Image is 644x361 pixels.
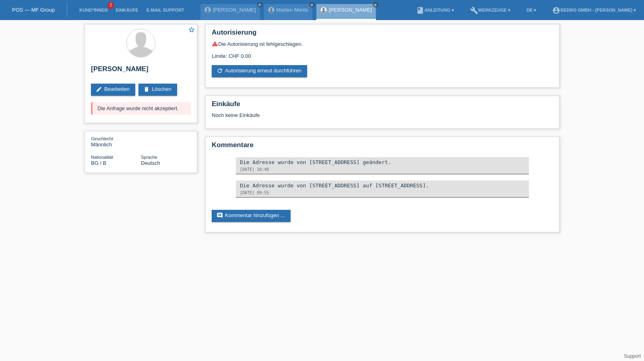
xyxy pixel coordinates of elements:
[212,141,553,153] h2: Kommentare
[309,2,315,8] a: close
[12,7,55,13] a: POS — MF Group
[143,86,150,92] i: delete
[257,2,262,8] a: close
[212,65,307,77] a: refreshAutorisierung erneut durchführen
[212,47,553,59] div: Limite: CHF 0.00
[212,100,553,112] h2: Einkäufe
[212,112,553,124] div: Noch keine Einkäufe
[258,3,262,7] i: close
[240,191,525,195] div: [DATE] 09:55
[91,155,113,160] span: Nationalität
[373,2,378,8] a: close
[240,183,525,189] div: Die Adresse wurde von [STREET_ADDRESS] auf [STREET_ADDRESS].
[91,135,141,148] div: Männlich
[96,86,102,92] i: edit
[552,6,560,14] i: account_circle
[138,84,177,96] a: deleteLöschen
[412,8,458,12] a: bookAnleitung ▾
[217,212,223,219] i: comment
[188,26,195,33] i: star_border
[91,160,106,166] span: Bulgarien / B / 01.02.2021
[240,167,525,172] div: [DATE] 10:48
[277,7,308,13] a: Marten Merits
[470,6,478,14] i: build
[75,8,111,12] a: Kund*innen
[212,29,553,41] h2: Autorisierung
[624,353,641,359] a: Support
[212,41,553,47] div: Die Autorisierung ist fehlgeschlagen.
[329,7,372,13] a: [PERSON_NAME]
[466,8,515,12] a: buildWerkzeuge ▾
[91,65,191,77] h2: [PERSON_NAME]
[212,210,291,222] a: commentKommentar hinzufügen ...
[217,68,223,74] i: refresh
[213,7,256,13] a: [PERSON_NAME]
[141,160,160,166] span: Deutsch
[91,102,191,115] div: Die Anfrage wurde nicht akzeptiert.
[522,8,540,12] a: DE ▾
[310,3,314,7] i: close
[91,84,135,96] a: editBearbeiten
[240,159,525,165] div: Die Adresse wurde von [STREET_ADDRESS] geändert.
[91,136,113,141] span: Geschlecht
[188,26,195,35] a: star_border
[141,155,157,160] span: Sprache
[212,41,218,47] i: warning
[374,3,378,7] i: close
[111,8,142,12] a: Einkäufe
[416,6,424,14] i: book
[548,8,640,12] a: account_circleRedro GmbH - [PERSON_NAME] ▾
[142,8,188,12] a: E-Mail Support
[107,2,114,9] span: 2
